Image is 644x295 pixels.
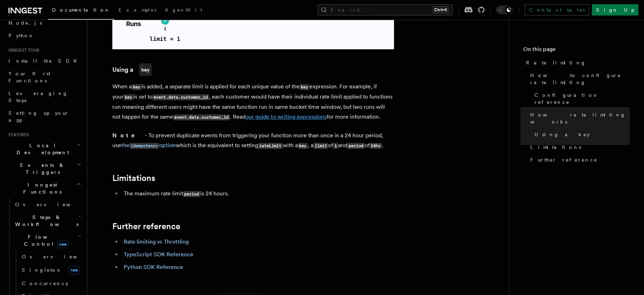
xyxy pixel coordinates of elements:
[112,132,145,139] strong: Note
[532,89,630,108] a: Configuration reference
[8,110,69,123] span: Setting up your app
[139,63,152,76] code: key
[183,191,200,197] code: period
[124,238,189,245] a: Rate limiting vs Throttling
[152,94,209,100] code: event.data.customer_id
[19,263,83,277] a: Singletonnew
[6,181,76,195] span: Inngest Functions
[523,56,630,69] a: Rate limiting
[527,153,630,166] a: Further reference
[370,143,382,149] code: 24hr
[8,58,81,64] span: Install the SDK
[6,139,83,159] button: Local Development
[530,144,581,151] span: Limitations
[6,29,83,42] a: Python
[318,4,453,15] button: Search...Ctrl+K
[112,82,394,122] p: When a is added, a separate limit is applied for each unique value of the expression. For example...
[6,107,83,126] a: Setting up your app
[534,131,590,138] span: Using a key
[19,277,83,290] a: Concurrency
[22,254,94,259] span: Overview
[530,156,598,163] span: Further reference
[112,63,152,76] a: Using akey
[124,251,193,258] a: TypeScript SDK Reference
[161,2,206,19] a: AgentKit
[333,143,338,149] code: 1
[6,142,77,156] span: Local Development
[532,128,630,141] a: Using a key
[6,55,83,67] a: Install the SDK
[6,67,83,87] a: Your first Functions
[12,211,83,231] button: Steps & Workflows
[6,87,83,107] a: Leveraging Steps
[130,143,159,149] code: idempotency
[112,131,394,151] p: - To prevent duplicate events from triggering your function more than once in a 24 hour period, u...
[57,240,69,248] span: new
[12,198,83,211] a: Overview
[52,7,110,13] span: Documentation
[526,59,586,66] span: Rate limiting
[6,162,77,176] span: Events & Triggers
[496,6,513,14] button: Toggle dark mode
[121,189,394,199] li: The maximum rate limit is 24 hours.
[6,132,29,138] span: Features
[12,214,79,228] span: Steps & Workflows
[300,84,310,90] code: key
[313,143,328,149] code: limit
[8,33,34,38] span: Python
[298,143,308,149] code: key
[12,231,83,250] button: Flow Controlnew
[258,143,283,149] code: rateLimit
[8,71,50,83] span: Your first Functions
[8,90,68,103] span: Leveraging Steps
[525,4,589,15] a: Contact sales
[530,111,630,125] span: How rate limiting works
[68,266,80,274] span: new
[119,7,156,13] span: Examples
[124,94,133,100] code: key
[592,4,638,15] a: Sign Up
[112,221,180,231] a: Further reference
[22,281,68,286] span: Concurrency
[6,159,83,178] button: Events & Triggers
[12,233,77,247] span: Flow Control
[19,250,83,263] a: Overview
[6,17,83,29] a: Node.js
[534,92,630,106] span: Configuration reference
[112,173,155,183] a: Limitations
[347,143,364,149] code: period
[527,69,630,89] a: How to configure rate limiting
[245,113,327,120] a: our guide to writing expressions
[6,178,83,198] button: Inngest Functions
[165,7,202,13] span: AgentKit
[523,45,630,56] h4: On this page
[530,72,630,86] span: How to configure rate limiting
[527,141,630,153] a: Limitations
[8,20,42,26] span: Node.js
[22,267,62,273] span: Singleton
[15,202,88,207] span: Overview
[433,6,449,13] kbd: Ctrl+K
[48,2,114,20] a: Documentation
[132,84,142,90] code: key
[114,2,161,19] a: Examples
[527,108,630,128] a: How rate limiting works
[6,48,39,53] span: Inngest tour
[121,142,176,149] a: theidempotencyoption
[124,264,183,270] a: Python SDK Reference
[173,114,230,120] code: event.data.customer_id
